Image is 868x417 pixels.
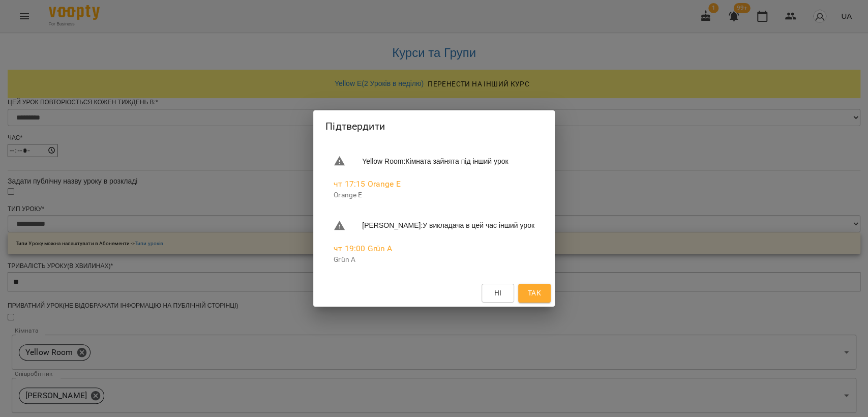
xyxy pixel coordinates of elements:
p: Orange E [334,190,534,200]
button: Так [518,284,551,302]
a: чт 17:15 Orange E [334,179,401,189]
button: Ні [482,284,514,302]
p: Grün A [334,255,534,265]
h2: Підтвердити [325,118,543,134]
li: [PERSON_NAME] : У викладача в цей час інший урок [325,216,543,236]
a: чт 19:00 Grün A [334,244,392,253]
span: Так [528,287,541,299]
span: Ні [494,287,501,299]
li: Yellow Room : Кімната зайнята під інший урок [325,151,543,171]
